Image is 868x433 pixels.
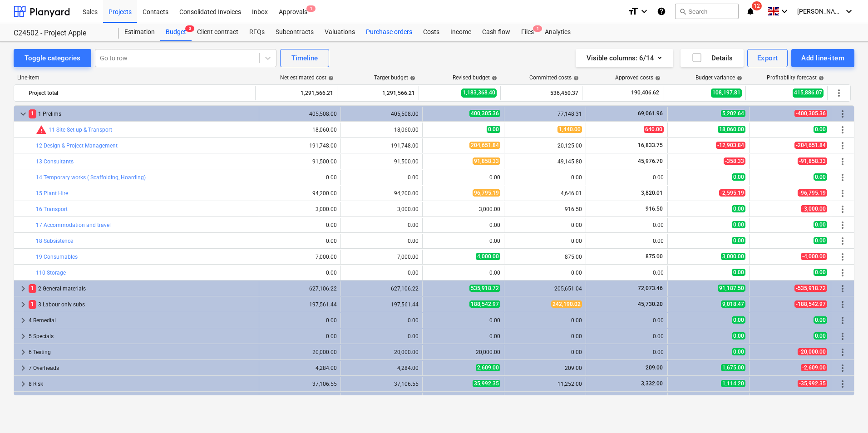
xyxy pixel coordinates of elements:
[259,86,333,100] div: 1,291,566.21
[469,285,500,292] span: 535,918.72
[746,6,755,17] i: notifications
[29,361,255,375] div: 7 Overheads
[426,349,500,355] div: 20,000.00
[263,349,337,355] div: 20,000.00
[798,348,827,355] span: -20,000.00
[29,300,36,309] span: 1
[628,6,639,17] i: format_size
[640,190,664,196] span: 3,820.01
[837,140,848,151] span: More actions
[319,23,360,41] div: Valuations
[263,270,337,276] div: 0.00
[639,6,650,17] i: keyboard_arrow_down
[833,88,844,98] span: More actions
[49,127,112,133] a: 11 Site Set up & Transport
[732,269,745,276] span: 0.00
[837,236,848,246] span: More actions
[675,4,739,19] button: Search
[473,157,500,165] span: 91,858.33
[14,74,256,81] div: Line-item
[508,333,582,340] div: 0.00
[270,23,319,41] div: Subcontracts
[263,365,337,371] div: 4,284.00
[533,25,542,32] span: 1
[18,108,29,119] span: keyboard_arrow_down
[29,86,252,100] div: Project total
[837,283,848,294] span: More actions
[508,158,582,165] div: 49,145.80
[36,206,68,212] a: 16 Transport
[345,270,419,276] div: 0.00
[801,205,827,212] span: -3,000.00
[837,315,848,326] span: More actions
[793,89,824,97] span: 415,886.07
[263,301,337,308] div: 197,561.44
[119,23,160,41] a: Estimation
[843,6,854,17] i: keyboard_arrow_down
[345,127,419,133] div: 18,060.00
[36,270,66,276] a: 110 Storage
[345,333,419,340] div: 0.00
[29,329,255,344] div: 5 Specials
[160,23,192,41] a: Budget3
[263,333,337,340] div: 0.00
[551,300,582,308] span: 242,190.02
[814,173,827,181] span: 0.00
[590,349,664,355] div: 0.00
[426,206,500,212] div: 3,000.00
[473,189,500,197] span: 96,795.19
[508,206,582,212] div: 916.50
[263,222,337,228] div: 0.00
[360,23,418,41] a: Purchase orders
[718,285,745,292] span: 91,187.50
[732,221,745,228] span: 0.00
[508,190,582,197] div: 4,646.01
[529,74,579,81] div: Committed costs
[637,285,664,291] span: 72,073.46
[18,347,29,358] span: keyboard_arrow_right
[477,23,516,41] a: Cash flow
[590,222,664,228] div: 0.00
[263,206,337,212] div: 3,000.00
[36,158,74,165] a: 13 Consultants
[426,270,500,276] div: 0.00
[426,238,500,244] div: 0.00
[645,206,664,212] span: 916.50
[18,315,29,326] span: keyboard_arrow_right
[590,238,664,244] div: 0.00
[418,23,445,41] div: Costs
[794,142,827,149] span: -204,651.84
[798,380,827,387] span: -35,992.35
[695,74,742,81] div: Budget variance
[837,220,848,231] span: More actions
[345,301,419,308] div: 197,561.44
[36,190,68,197] a: 15 Plant Hire
[801,253,827,260] span: -4,000.00
[426,174,500,181] div: 0.00
[469,110,500,117] span: 400,305.36
[508,238,582,244] div: 0.00
[735,75,742,81] span: help
[794,110,827,117] span: -400,305.36
[508,381,582,387] div: 11,252.00
[345,254,419,260] div: 7,000.00
[263,254,337,260] div: 7,000.00
[461,89,497,97] span: 1,183,368.40
[837,267,848,278] span: More actions
[681,49,744,67] button: Details
[306,5,316,12] span: 1
[732,237,745,244] span: 0.00
[539,23,576,41] a: Analytics
[263,127,337,133] div: 18,060.00
[29,297,255,312] div: 3 Labour only subs
[794,285,827,292] span: -535,918.72
[719,189,745,197] span: -2,595.19
[721,380,745,387] span: 1,114.20
[345,158,419,165] div: 91,500.00
[645,364,664,371] span: 209.00
[801,364,827,371] span: -2,609.00
[345,190,419,197] div: 94,200.00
